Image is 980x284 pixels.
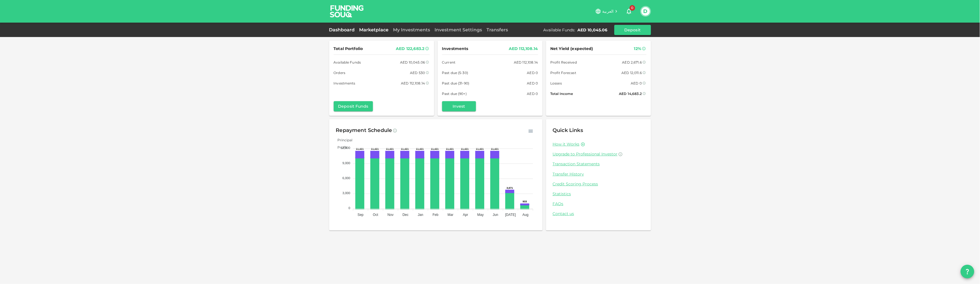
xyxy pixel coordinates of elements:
span: Past due (31-90) [442,80,470,86]
div: AED 14,683.2 [619,91,642,97]
div: AED 10,045.06 [400,59,425,65]
span: Profit Received [551,59,577,65]
button: Deposit [614,25,651,35]
span: Past due (90+) [442,91,467,97]
div: AED 122,683.2 [396,45,425,52]
div: Available Funds : [544,27,575,33]
a: Credit Scoring Process [553,181,644,187]
a: Transfer History [553,172,644,177]
div: AED 530 [410,70,425,76]
div: AED 0 [527,70,538,76]
tspan: May [477,213,484,217]
span: Current [442,59,456,65]
tspan: 0 [348,207,350,210]
tspan: Aug [522,213,528,217]
a: Statistics [553,191,644,197]
div: 12% [634,45,641,52]
div: AED 0 [631,80,642,86]
a: How it Works [553,142,580,147]
button: 0 [623,6,635,17]
span: Investments [334,80,355,86]
a: Upgrade to Professional Investor [553,151,644,157]
tspan: [DATE] [505,213,516,217]
span: Upgrade to Professional Investor [553,151,618,157]
div: AED 2,671.6 [622,59,642,65]
span: Profit [333,145,347,149]
a: Transaction Statements [553,161,644,167]
span: Total Income [551,91,573,97]
tspan: Apr [463,213,468,217]
a: My Investments [391,27,433,32]
a: Transfers [484,27,510,32]
tspan: Oct [373,213,378,217]
tspan: Feb [433,213,438,217]
tspan: Nov [387,213,393,217]
div: AED 10,045.06 [578,27,608,33]
span: Total Portfolio [334,45,363,52]
span: Orders [334,70,346,76]
span: Available Funds [334,59,361,65]
div: AED 112,108.14 [509,45,538,52]
button: Deposit Funds [334,101,373,111]
a: Investment Settings [433,27,484,32]
tspan: 6,000 [342,176,350,180]
div: AED 0 [527,91,538,97]
div: AED 0 [527,80,538,86]
span: Net Yield (expected) [551,45,593,52]
span: Principal [333,138,352,142]
span: Past due (5-30) [442,70,468,76]
tspan: Mar [448,213,453,217]
button: D [641,7,650,16]
tspan: 3,000 [342,191,350,195]
a: Dashboard [329,27,357,32]
div: Repayment Schedule [336,126,392,135]
div: AED 112,108.14 [401,80,425,86]
a: Contact us [553,211,644,216]
tspan: Jan [418,213,423,217]
tspan: 9,000 [342,161,350,165]
tspan: Dec [402,213,408,217]
div: AED 112,108.14 [514,59,538,65]
span: 0 [630,5,635,11]
button: Invest [442,101,476,111]
span: Losses [551,80,562,86]
button: question [961,265,974,278]
span: العربية [603,9,614,14]
a: FAQs [553,201,644,207]
span: Profit Forecast [551,70,577,76]
div: AED 12,011.6 [622,70,642,76]
a: Marketplace [357,27,391,32]
tspan: Sep [357,213,364,217]
tspan: Jun [493,213,498,217]
tspan: 12,000 [341,146,350,149]
span: Quick Links [553,127,583,133]
span: Investments [442,45,468,52]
